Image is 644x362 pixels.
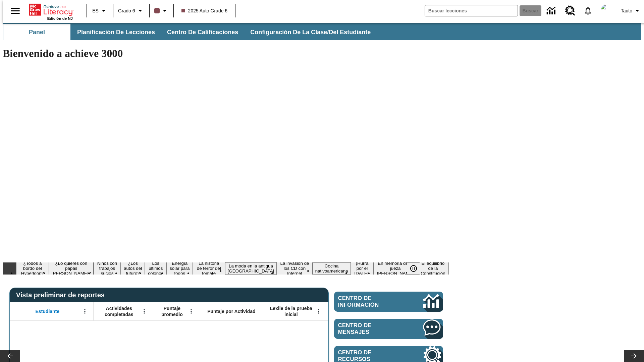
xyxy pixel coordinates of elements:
[193,260,225,277] button: Diapositiva 7 La historia de terror del tomate
[267,305,316,317] span: Lexile de la prueba inicial
[92,7,99,14] span: ES
[417,260,449,277] button: Diapositiva 13 El equilibrio de la Constitución
[94,260,121,277] button: Diapositiva 3 Niños con trabajos sucios
[162,24,244,40] button: Centro de calificaciones
[186,306,196,316] button: Abrir menú
[543,2,561,20] a: Centro de información
[373,260,417,277] button: Diapositiva 12 En memoria de la jueza O'Connor
[145,260,166,277] button: Diapositiva 5 Los últimos colonos
[5,1,25,21] button: Abrir el menú lateral
[407,262,427,275] div: Pausar
[624,350,644,362] button: Carrusel de lecciones, seguir
[334,292,443,312] a: Centro de información
[121,260,145,277] button: Diapositiva 4 ¿Los autos del futuro?
[425,5,518,16] input: Buscar campo
[597,2,618,19] button: Escoja un nuevo avatar
[80,306,90,316] button: Abrir menú
[561,2,579,20] a: Centro de recursos, Se abrirá en una pestaña nueva.
[49,260,94,277] button: Diapositiva 2 ¿Lo quieres con papas fritas?
[115,5,147,17] button: Grado: Grado 6, Elige un grado
[29,3,73,16] a: Portada
[579,2,597,19] a: Notificaciones
[139,306,149,316] button: Abrir menú
[3,24,377,40] div: Subbarra de navegación
[167,260,193,277] button: Diapositiva 6 Energía solar para todos
[16,291,108,299] span: Vista preliminar de reportes
[3,23,641,40] div: Subbarra de navegación
[207,308,255,314] span: Puntaje por Actividad
[407,262,420,275] button: Pausar
[118,7,135,14] span: Grado 6
[338,295,401,308] span: Centro de información
[3,47,449,60] h1: Bienvenido a achieve 3000
[167,28,238,36] span: Centro de calificaciones
[89,5,111,17] button: Lenguaje: ES, Selecciona un idioma
[29,2,73,20] div: Portada
[245,24,376,40] button: Configuración de la clase/del estudiante
[72,24,160,40] button: Planificación de lecciones
[29,28,45,36] span: Panel
[313,262,351,275] button: Diapositiva 10 Cocina nativoamericana
[152,5,171,17] button: El color de la clase es café oscuro. Cambiar el color de la clase.
[351,260,374,277] button: Diapositiva 11 ¡Hurra por el Día de la Constitución!
[277,260,312,277] button: Diapositiva 9 La invasión de los CD con Internet
[181,7,228,14] span: 2025 Auto Grade 6
[16,260,49,277] button: Diapositiva 1 ¿Todos a bordo del Hyperloop?
[601,4,614,17] img: Avatar
[156,305,188,317] span: Puntaje promedio
[47,16,73,20] span: Edición de NJ
[97,305,141,317] span: Actividades completadas
[225,262,277,275] button: Diapositiva 8 La moda en la antigua Roma
[334,319,443,339] a: Centro de mensajes
[314,306,324,316] button: Abrir menú
[338,322,403,336] span: Centro de mensajes
[36,308,60,314] span: Estudiante
[250,28,371,36] span: Configuración de la clase/del estudiante
[621,7,632,14] span: Tauto
[3,24,70,40] button: Panel
[618,5,644,17] button: Perfil/Configuración
[77,28,155,36] span: Planificación de lecciones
